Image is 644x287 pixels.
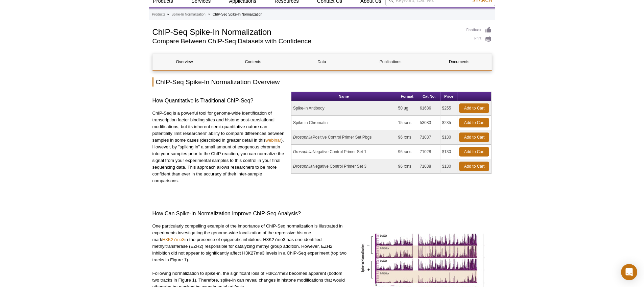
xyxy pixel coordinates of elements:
[621,264,637,280] div: Open Intercom Messenger
[290,54,354,70] a: Data
[213,13,262,16] li: ChIP-Seq Spike-In Normalization
[396,159,418,174] td: 96 rxns
[440,92,458,101] th: Price
[152,110,286,184] p: ChIP-Seq is a powerful tool for genome-wide identification of transcription factor binding sites ...
[265,138,281,143] a: webinar
[153,54,216,70] a: Overview
[396,130,418,145] td: 96 rxns
[291,116,396,130] td: Spike-in Chromatin
[171,11,206,18] a: Spike-In Normalization
[459,162,489,171] a: Add to Cart
[396,92,418,101] th: Format
[440,116,458,130] td: $235
[291,101,396,116] td: Spike-in Antibody
[293,135,312,140] i: Drosophila
[396,145,418,159] td: 96 rxns
[459,133,489,142] a: Add to Cart
[293,164,312,169] i: Drosophila
[291,159,396,174] td: Negative Control Primer Set 3
[467,26,492,34] a: Feedback
[293,149,312,154] i: Drosophila
[418,130,440,145] td: 71037
[291,92,396,101] th: Name
[152,210,492,218] h3: How Can Spike-In Normalization Improve ChIP-Seq Analysis?
[396,101,418,116] td: 50 µg
[291,130,396,145] td: Positive Control Primer Set Pbgs
[440,130,458,145] td: $130
[427,54,491,70] a: Documents
[418,92,440,101] th: Cat No.
[396,116,418,130] td: 15 rxns
[467,35,492,43] a: Print
[152,223,348,263] p: One particularly compelling example of the importance of ChIP-Seq normalization is illustrated in...
[418,159,440,174] td: 71038
[418,101,440,116] td: 61686
[152,38,460,44] h2: Compare Between ChIP-Seq Datasets with Confidence
[152,97,286,105] h3: How Quantitative is Traditional ChIP-Seq?
[221,54,285,70] a: Contents
[440,145,458,159] td: $130
[152,77,492,87] h2: ChIP-Seq Spike-In Normalization Overview
[167,13,169,16] li: »
[418,116,440,130] td: 53083
[440,101,458,116] td: $255
[459,118,489,127] a: Add to Cart
[418,145,440,159] td: 71028
[152,11,165,18] a: Products
[152,26,460,37] h1: ChIP-Seq Spike-In Normalization
[162,237,185,242] a: H3K27me3
[459,147,489,157] a: Add to Cart
[440,159,458,174] td: $130
[208,13,210,16] li: »
[459,103,489,113] a: Add to Cart
[359,54,422,70] a: Publications
[291,145,396,159] td: Negative Control Primer Set 1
